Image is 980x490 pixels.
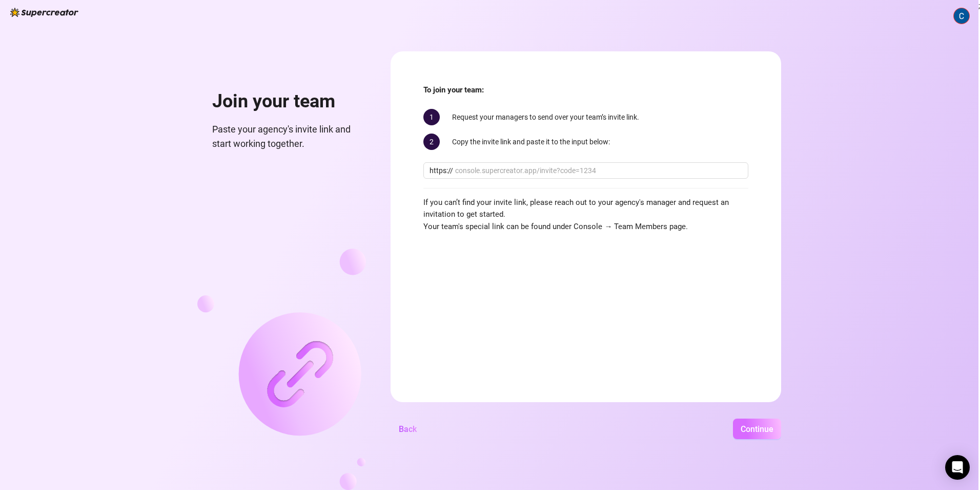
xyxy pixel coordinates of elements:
div: Open Intercom Messenger [945,455,970,480]
span: 1 [423,109,440,125]
span: https:// [430,165,453,176]
span: Continue [741,424,773,434]
span: Paste your agency's invite link and start working together. [212,122,366,152]
input: console.supercreator.app/invite?code=1234 [455,165,742,176]
span: Back [399,424,417,434]
button: Continue [733,419,781,439]
span: If you can’t find your invite link, please reach out to your agency's manager and request an invi... [423,197,748,233]
img: ACg8ocIJrkclcG4xZtj-99xtpyirElSOHQNZT5H2TM8GZZSO6guaOA=s96-c [954,8,969,24]
span: 2 [423,134,440,150]
h1: Join your team [212,90,366,113]
strong: To join your team: [423,85,484,95]
div: Copy the invite link and paste it to the input below: [423,134,748,150]
button: Back [391,419,425,439]
div: Request your managers to send over your team’s invite link. [423,109,748,125]
img: logo [10,8,78,17]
